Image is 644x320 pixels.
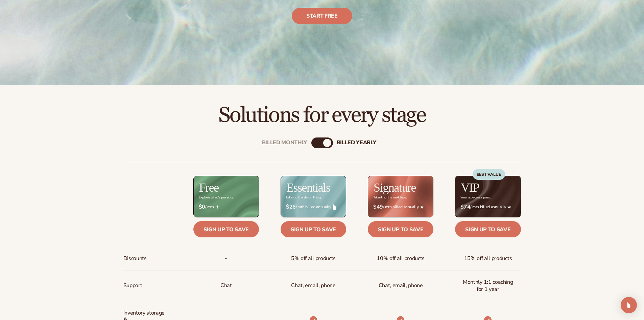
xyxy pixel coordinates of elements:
span: Support [123,279,142,292]
img: Free_Icon_bb6e7c7e-73f8-44bd-8ed0-223ea0fc522e.png [216,205,219,209]
span: / mth billed annually [286,204,341,210]
img: Signature_BG_eeb718c8-65ac-49e3-a4e5-327c6aa73146.jpg [368,176,433,217]
a: Sign up to save [455,221,521,237]
span: / mth [199,204,254,210]
h2: Essentials [286,182,330,194]
div: BEST VALUE [473,169,505,180]
span: Discounts [123,252,147,265]
strong: $74 [460,204,470,210]
div: Let’s do the damn thing. [286,196,321,199]
img: VIP_BG_199964bd-3653-43bc-8a67-789d2d7717b9.jpg [455,176,520,217]
div: Billed Monthly [262,140,307,146]
a: Sign up to save [193,221,259,237]
div: Take it to the next level. [373,196,407,199]
span: Monthly 1:1 coaching for 1 year [460,276,515,296]
p: Chat [220,279,232,292]
span: Chat, email, phone [379,279,423,292]
div: Explore what's possible. [199,196,234,199]
h2: Signature [374,182,416,194]
span: / mth billed annually [460,204,515,210]
img: drop.png [333,204,336,210]
a: Start free [292,8,352,24]
div: billed Yearly [337,140,376,146]
strong: $0 [199,204,205,210]
span: - [225,252,227,265]
span: 5% off all products [291,252,336,265]
img: free_bg.png [194,176,259,217]
a: Sign up to save [368,221,433,237]
span: 15% off all products [464,252,512,265]
img: Star_6.png [420,206,424,209]
strong: $26 [286,204,296,210]
h2: Free [199,182,219,194]
p: Chat, email, phone [291,279,335,292]
h2: Solutions for every stage [19,104,625,127]
strong: $49 [373,204,383,210]
span: / mth billed annually [373,204,428,210]
img: Crown_2d87c031-1b5a-4345-8312-a4356ddcde98.png [507,205,511,209]
div: Open Intercom Messenger [621,297,637,313]
a: Sign up to save [281,221,346,237]
img: Essentials_BG_9050f826-5aa9-47d9-a362-757b82c62641.jpg [281,176,346,217]
div: Your all-access pass. [460,196,490,199]
h2: VIP [461,182,479,194]
span: 10% off all products [377,252,425,265]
